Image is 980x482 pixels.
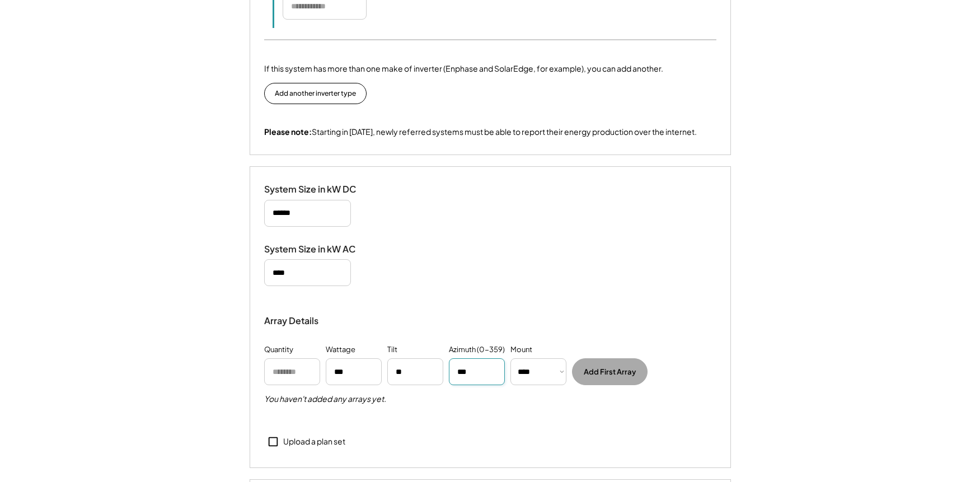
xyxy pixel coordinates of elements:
div: Mount [510,344,532,355]
div: Wattage [326,344,355,355]
button: Add another inverter type [264,83,367,104]
div: Quantity [264,344,293,355]
div: Azimuth (0-359) [449,344,505,355]
div: System Size in kW DC [264,184,376,195]
div: System Size in kW AC [264,244,376,255]
div: Starting in [DATE], newly referred systems must be able to report their energy production over th... [264,127,697,138]
div: Array Details [264,314,320,327]
strong: Please note: [264,127,312,137]
button: Add First Array [572,358,648,385]
div: If this system has more than one make of inverter (Enphase and SolarEdge, for example), you can a... [264,63,663,74]
div: Upload a plan set [283,436,345,447]
div: Tilt [387,344,397,355]
h5: You haven't added any arrays yet. [264,394,386,405]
